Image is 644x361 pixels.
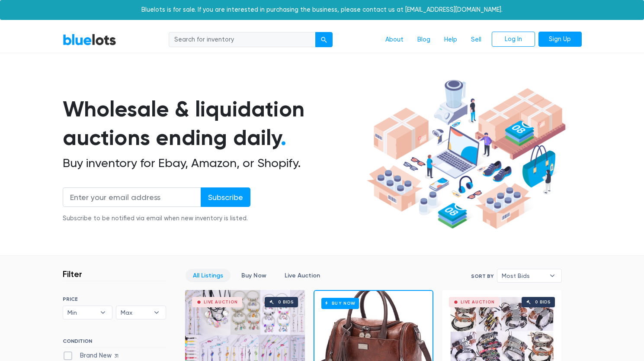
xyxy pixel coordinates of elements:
a: Blog [410,32,437,48]
a: Help [437,32,464,48]
a: All Listings [186,269,231,282]
b: ▾ [543,269,561,282]
b: ▾ [147,306,166,319]
img: hero-ee84e7d0318cb26816c560f6b4441b76977f77a177738b4e94f68c95b2b83dbb.png [364,76,569,233]
span: Min [67,306,96,319]
div: Live Auction [461,300,495,304]
b: ▾ [94,306,112,319]
span: Max [121,306,149,319]
div: 0 bids [278,300,294,304]
a: About [378,32,410,48]
input: Search for inventory [169,32,316,48]
div: 0 bids [535,300,551,304]
h6: Buy Now [321,298,359,309]
a: Log In [492,32,535,47]
input: Enter your email address [63,187,201,207]
input: Subscribe [201,187,250,207]
span: Most Bids [502,269,545,282]
h2: Buy inventory for Ebay, Amazon, or Shopify. [63,156,364,171]
h3: Filter [63,269,82,279]
a: Live Auction [277,269,327,282]
a: Buy Now [234,269,274,282]
div: Live Auction [204,300,238,304]
span: . [281,125,286,151]
h6: PRICE [63,296,166,302]
label: Brand New [63,351,122,361]
h1: Wholesale & liquidation auctions ending daily [63,95,364,152]
div: Subscribe to be notified via email when new inventory is listed. [63,214,250,223]
span: 31 [112,353,122,360]
a: BlueLots [63,33,116,46]
a: Sell [464,32,488,48]
label: Sort By [471,272,493,280]
h6: CONDITION [63,338,166,348]
a: Sign Up [538,32,582,47]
